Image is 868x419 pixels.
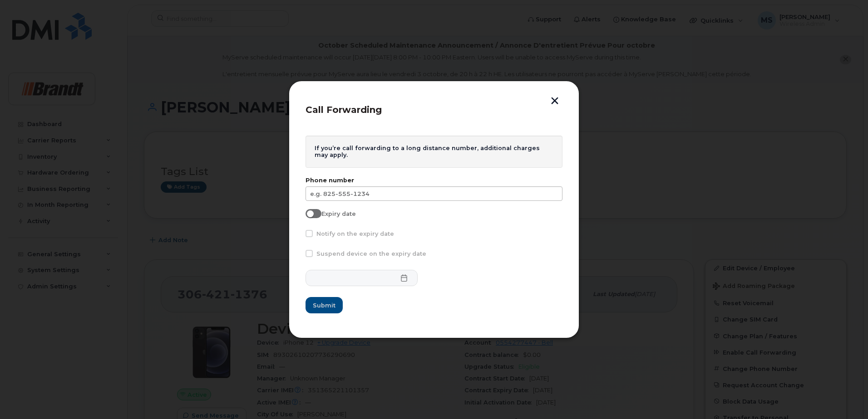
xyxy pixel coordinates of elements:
[306,297,343,313] button: Submit
[306,209,313,216] input: Expiry date
[313,301,335,310] span: Submit
[306,177,562,184] label: Phone number
[306,186,562,201] input: e.g. 825-555-1234
[306,104,382,115] span: Call Forwarding
[321,210,356,217] span: Expiry date
[306,136,562,168] div: If you’re call forwarding to a long distance number, additional charges may apply.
